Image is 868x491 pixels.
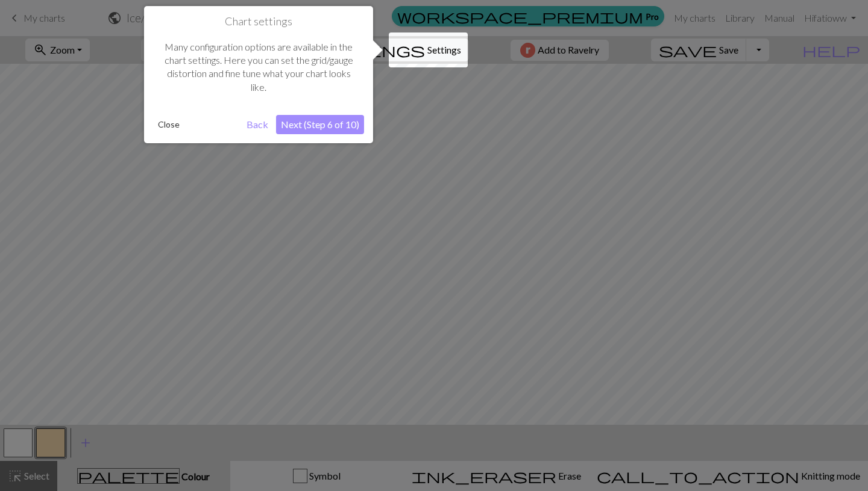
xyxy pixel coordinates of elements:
[153,116,184,134] button: Close
[242,115,273,134] button: Back
[276,115,364,134] button: Next (Step 6 of 10)
[153,15,364,28] h1: Chart settings
[153,28,364,107] div: Many configuration options are available in the chart settings. Here you can set the grid/gauge d...
[144,6,373,143] div: Chart settings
